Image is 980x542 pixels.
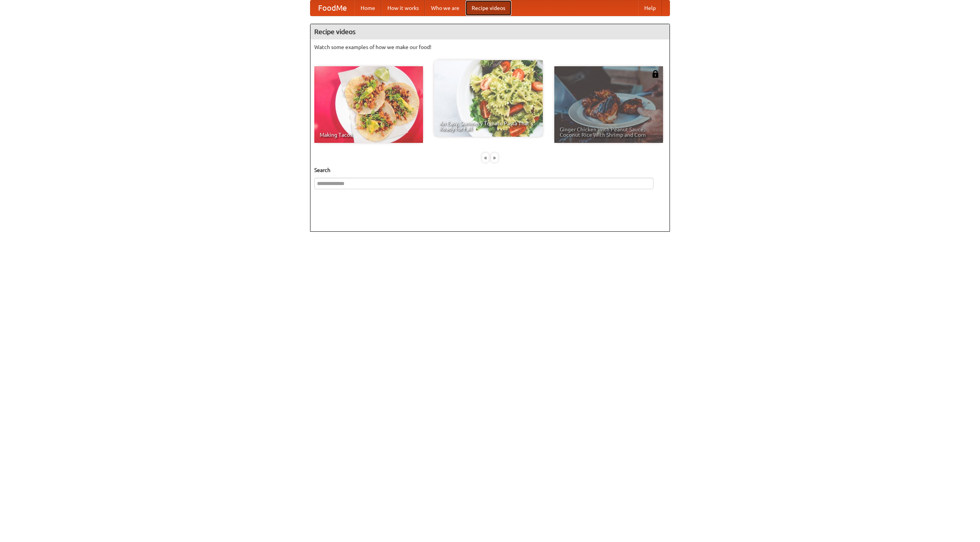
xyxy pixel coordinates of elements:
div: » [491,153,498,162]
a: How it works [381,0,425,16]
a: Making Tacos [314,66,423,143]
a: Recipe videos [465,0,511,16]
a: Home [354,0,381,16]
a: FoodMe [310,0,354,16]
img: 483408.png [652,70,659,78]
div: « [482,153,489,162]
a: Who we are [425,0,465,16]
a: Help [638,0,662,16]
h5: Search [314,166,666,174]
h4: Recipe videos [310,24,670,39]
span: An Easy, Summery Tomato Pasta That's Ready for Fall [439,121,537,131]
a: An Easy, Summery Tomato Pasta That's Ready for Fall [434,60,543,137]
span: Making Tacos [320,132,418,138]
p: Watch some examples of how we make our food! [314,43,666,51]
